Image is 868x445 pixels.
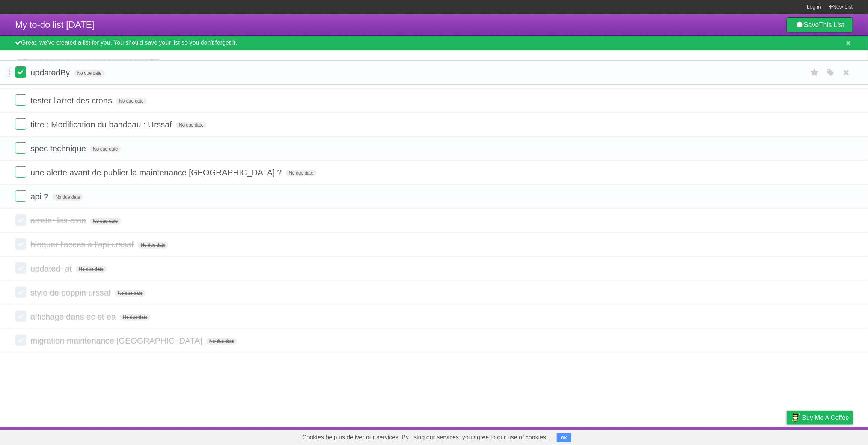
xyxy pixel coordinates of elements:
b: This List [819,21,844,29]
label: Done [15,214,26,226]
span: No due date [286,170,316,176]
label: Done [15,287,26,298]
span: My to-do list [DATE] [15,20,95,30]
label: Done [15,190,26,202]
span: style de poppin urssaf [30,288,113,297]
span: arreter les cron [30,216,88,225]
label: Done [15,66,26,78]
span: updatedBy [30,68,72,77]
span: No due date [90,146,121,152]
span: No due date [120,314,150,321]
label: Done [15,118,26,130]
span: No due date [74,70,104,77]
a: Privacy [777,429,796,443]
span: migration maintenance [GEOGRAPHIC_DATA] [30,336,204,345]
label: Done [15,142,26,154]
span: Buy me a coffee [802,411,849,424]
span: No due date [90,218,121,225]
span: une alerte avant de publier la maintenance [GEOGRAPHIC_DATA] ? [30,168,283,177]
label: Done [15,238,26,250]
span: bloquer l'acces à l'api urssaf [30,240,136,249]
span: No due date [116,98,146,104]
label: Star task [808,66,822,79]
span: No due date [115,290,145,297]
span: No due date [53,194,83,201]
button: OK [557,433,571,442]
img: Buy me a coffee [790,411,800,424]
span: updated_at [30,264,74,273]
span: tester l'arret des crons [30,96,114,105]
a: SaveThis List [787,17,853,32]
label: Done [15,166,26,178]
span: No due date [76,266,106,273]
span: api ? [30,192,50,201]
span: affichage dans ec et ea [30,312,118,321]
span: No due date [206,338,237,345]
span: Cookies help us deliver our services. By using our services, you agree to our use of cookies. [295,430,555,445]
a: Terms [751,429,768,443]
a: Suggest a feature [806,429,853,443]
span: spec technique [30,144,88,153]
span: No due date [176,122,206,128]
a: Buy me a coffee [787,411,853,425]
span: No due date [138,242,168,249]
label: Done [15,262,26,274]
label: Done [15,94,26,106]
label: Done [15,335,26,346]
span: titre : Modification du bandeau : Urssaf [30,120,174,129]
label: Done [15,311,26,322]
a: About [687,429,702,443]
a: Developers [711,429,742,443]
